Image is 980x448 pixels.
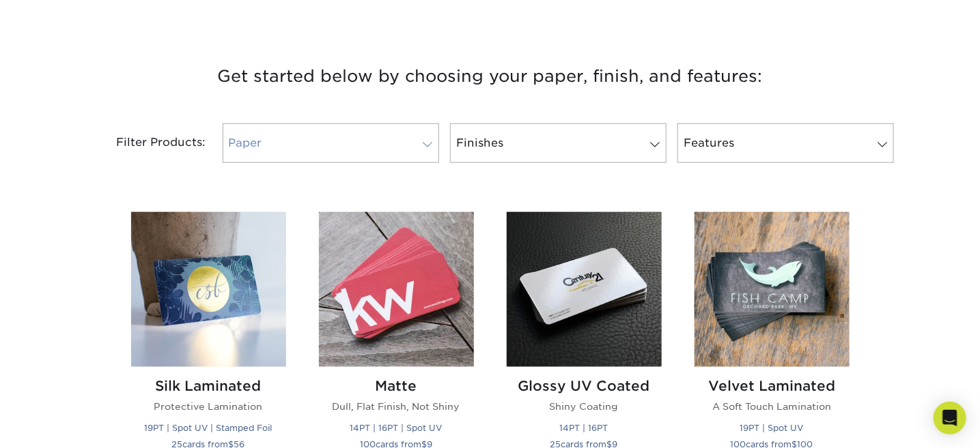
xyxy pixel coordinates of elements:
small: 19PT | Spot UV [740,423,804,433]
p: Shiny Coating [507,400,662,413]
img: Glossy UV Coated Business Cards [507,212,662,367]
img: Matte Business Cards [319,212,474,367]
h2: Silk Laminated [131,378,286,394]
img: Velvet Laminated Business Cards [695,212,850,367]
small: 14PT | 16PT [560,423,608,433]
h2: Velvet Laminated [695,378,850,394]
a: Finishes [450,123,667,163]
a: Paper [223,123,439,163]
a: Features [677,123,894,163]
img: Silk Laminated Business Cards [131,212,286,367]
p: Dull, Flat Finish, Not Shiny [319,400,474,413]
h3: Get started below by choosing your paper, finish, and features: [91,46,890,107]
p: A Soft Touch Lamination [695,400,850,413]
small: 14PT | 16PT | Spot UV [350,423,443,433]
h2: Glossy UV Coated [507,378,662,394]
div: Filter Products: [81,123,217,163]
small: 19PT | Spot UV | Stamped Foil [145,423,272,433]
h2: Matte [319,378,474,394]
div: Open Intercom Messenger [934,402,966,434]
p: Protective Lamination [131,400,286,413]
